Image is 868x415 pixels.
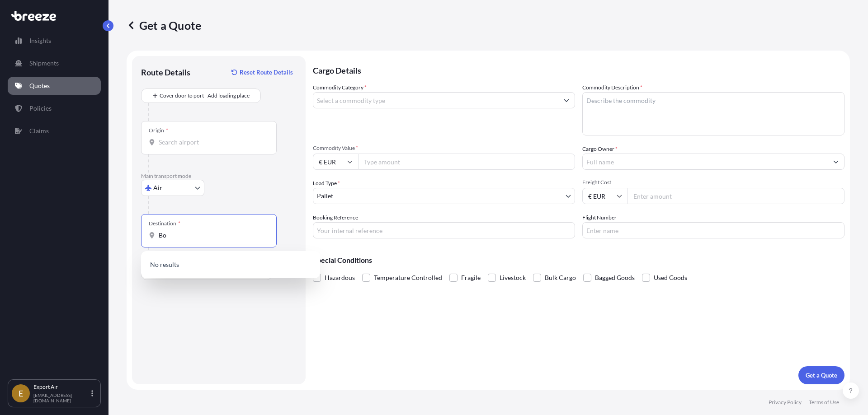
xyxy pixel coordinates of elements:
[159,138,265,147] input: Origin
[809,399,839,406] p: Terms of Use
[19,389,23,398] span: E
[240,68,293,77] p: Reset Route Details
[582,83,642,92] label: Commodity Description
[461,271,481,284] span: Fragile
[313,92,558,108] input: Select a commodity type
[29,59,59,68] p: Shipments
[313,213,358,222] label: Booking Reference
[654,271,687,284] span: Used Goods
[149,127,168,134] div: Origin
[149,220,180,227] div: Destination
[141,67,190,78] p: Route Details
[325,271,355,284] span: Hazardous
[583,154,828,170] input: Full name
[313,179,340,188] span: Load Type
[313,83,367,92] label: Commodity Category
[358,154,575,170] input: Type amount
[313,222,575,238] input: Your internal reference
[500,271,526,284] span: Livestock
[141,251,320,278] div: Show suggestions
[806,371,837,380] p: Get a Quote
[317,191,333,201] span: Pallet
[595,271,635,284] span: Bagged Goods
[145,255,316,275] p: No results
[29,104,52,113] p: Policies
[160,91,250,100] span: Cover door to port - Add loading place
[545,271,576,284] span: Bulk Cargo
[153,183,162,192] span: Air
[29,36,51,45] p: Insights
[313,145,575,152] span: Commodity Value
[33,383,90,391] p: Export Air
[582,222,844,238] input: Enter name
[828,154,844,170] button: Show suggestions
[313,56,844,83] p: Cargo Details
[582,179,844,186] span: Freight Cost
[582,145,618,154] label: Cargo Owner
[141,180,204,196] button: Select transport
[33,392,90,403] p: [EMAIL_ADDRESS][DOMAIN_NAME]
[769,399,802,406] p: Privacy Policy
[127,18,201,33] p: Get a Quote
[159,231,265,240] input: Destination
[582,213,617,222] label: Flight Number
[29,81,50,90] p: Quotes
[29,126,49,135] p: Claims
[313,256,844,264] p: Special Conditions
[374,271,442,284] span: Temperature Controlled
[141,173,297,180] p: Main transport mode
[558,92,575,108] button: Show suggestions
[627,188,844,204] input: Enter amount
